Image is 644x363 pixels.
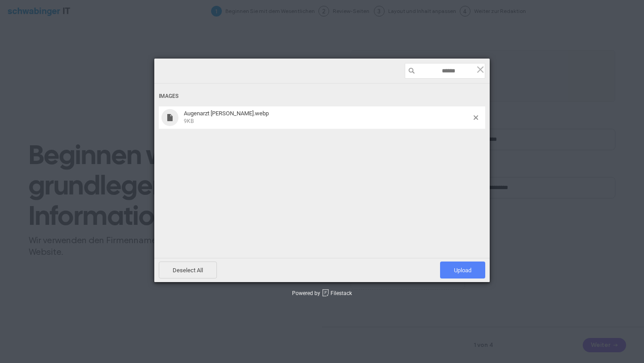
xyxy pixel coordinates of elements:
[159,262,217,279] span: Deselect All
[184,110,269,117] span: Augenarzt [PERSON_NAME].webp
[181,110,474,125] span: Augenarzt Chur.webp
[454,267,471,274] span: Upload
[159,88,485,105] div: Images
[292,289,352,297] div: Powered by Filestack
[20,6,39,14] span: Hilfe
[475,64,485,74] span: Click here or hit ESC to close picker
[440,262,485,279] span: Upload
[184,118,194,124] span: 9KB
